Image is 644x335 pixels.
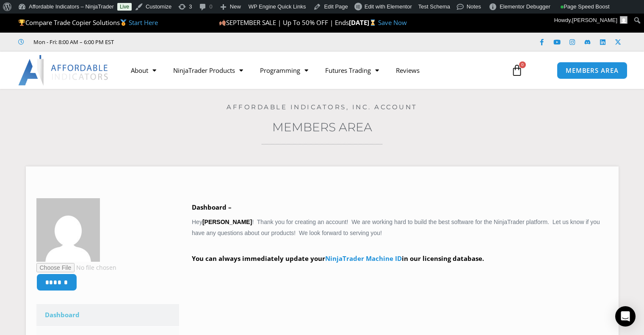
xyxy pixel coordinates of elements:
iframe: Customer reviews powered by Trustpilot [126,38,253,46]
a: NinjaTrader Products [165,61,252,80]
img: 🏆 [19,19,25,26]
a: NinjaTrader Machine ID [325,254,402,263]
a: Futures Trading [317,61,387,80]
span: Mon - Fri: 8:00 AM – 6:00 PM EST [31,37,114,47]
a: Dashboard [36,304,180,326]
a: Save Now [378,18,407,27]
nav: Menu [122,61,503,80]
span: MEMBERS AREA [566,67,619,74]
a: Members Area [272,120,372,134]
a: About [122,61,165,80]
a: 0 [498,58,536,83]
a: Live [117,3,132,11]
strong: [DATE] [349,18,378,27]
div: Open Intercom Messenger [615,306,636,327]
a: Reviews [387,61,428,80]
a: MEMBERS AREA [557,62,627,79]
span: Edit with Elementor [365,3,412,10]
img: 🥇 [120,19,127,26]
img: 🍂 [219,19,226,26]
a: Howdy, [551,14,631,27]
a: Start Here [129,18,158,27]
a: Affordable Indicators, Inc. Account [227,103,417,111]
strong: You can always immediately update your in our licensing database. [192,254,484,263]
span: SEPTEMBER SALE | Up To 50% OFF | Ends [219,18,349,27]
div: Hey ! Thank you for creating an account! We are working hard to build the best software for the N... [192,202,608,277]
img: LogoAI | Affordable Indicators – NinjaTrader [18,55,109,86]
b: Dashboard – [192,203,232,211]
img: 83961ee70edc86d96254b98d11301f0a4f1435bd8fc34dcaa6bdd6a6e89a3844 [36,198,100,262]
img: ⌛ [370,19,376,26]
span: [PERSON_NAME] [572,17,617,23]
strong: [PERSON_NAME] [202,219,252,225]
span: 0 [519,61,526,68]
a: Programming [252,61,317,80]
span: Compare Trade Copier Solutions [18,18,158,27]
